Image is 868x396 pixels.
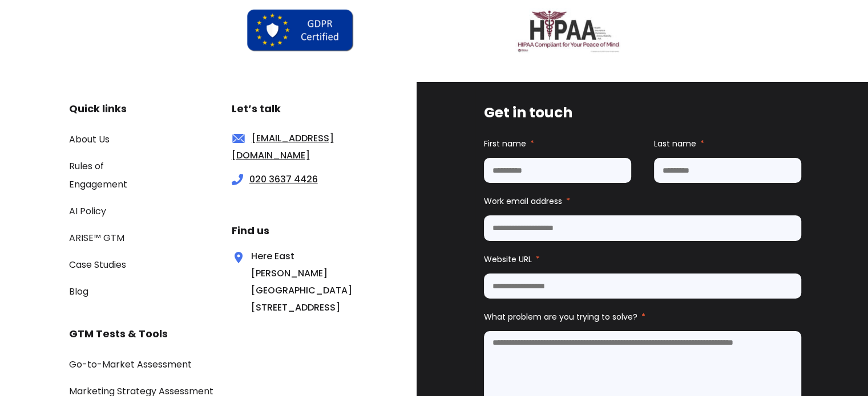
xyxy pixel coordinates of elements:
[69,205,106,218] a: AI Policy
[69,130,163,300] div: Navigation Menu
[69,133,110,146] a: About Us
[69,100,163,117] h3: Quick links
[484,311,637,322] span: What problem are you trying to solve?
[232,100,363,117] h3: Let’s talk
[69,325,362,342] h3: GTM Tests & Tools
[232,222,363,239] h3: Find us
[484,254,532,265] span: Website URL
[232,248,324,316] div: Here East [PERSON_NAME] [GEOGRAPHIC_DATA][STREET_ADDRESS]
[484,102,801,124] h3: Get in touch
[484,195,562,207] span: Work email address
[249,173,318,186] a: 020 3637 4426
[69,160,127,191] a: Rules of Engagement
[484,138,526,149] span: First name
[245,8,355,54] img: gdpr certified
[69,258,126,271] a: Case Studies
[69,231,124,244] a: ARISE™ GTM
[69,358,192,371] a: Go-to-Market Assessment
[654,138,696,149] span: Last name
[515,8,621,54] img: Logo-HIPAA_HIPAA-Compliant-for-Your-Peace-of-Mind
[69,285,88,298] a: Blog
[232,132,334,162] a: [EMAIL_ADDRESS][DOMAIN_NAME]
